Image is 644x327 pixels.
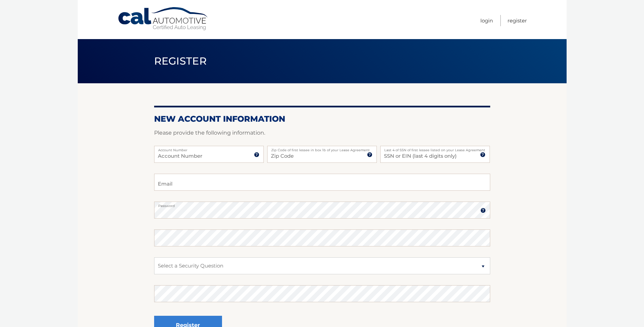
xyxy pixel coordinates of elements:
img: tooltip.svg [480,208,486,213]
input: Zip Code [267,146,377,163]
label: Account Number [154,146,264,151]
p: Please provide the following information. [154,128,490,138]
input: Account Number [154,146,264,163]
img: tooltip.svg [367,152,372,157]
img: tooltip.svg [480,152,485,157]
img: tooltip.svg [254,152,259,157]
span: Register [154,55,207,67]
label: Password [154,202,490,207]
a: Cal Automotive [117,7,209,31]
h2: New Account Information [154,114,490,124]
a: Register [508,15,527,26]
a: Login [480,15,493,26]
input: Email [154,174,490,191]
label: Zip Code of first lessee in box 1b of your Lease Agreement [267,146,377,151]
label: Last 4 of SSN of first lessee listed on your Lease Agreement [380,146,490,151]
input: SSN or EIN (last 4 digits only) [380,146,490,163]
